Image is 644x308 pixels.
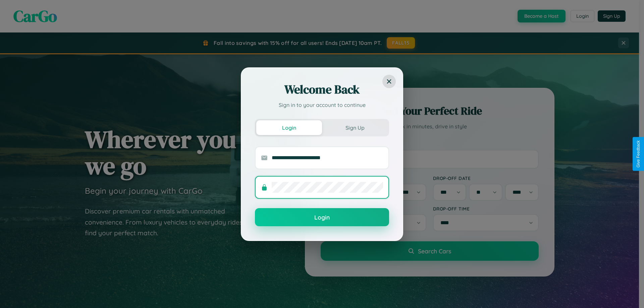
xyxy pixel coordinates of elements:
button: Sign Up [322,120,388,135]
button: Login [256,120,322,135]
h2: Welcome Back [255,81,389,98]
button: Login [255,208,389,226]
p: Sign in to your account to continue [255,101,389,109]
div: Give Feedback [636,140,641,168]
